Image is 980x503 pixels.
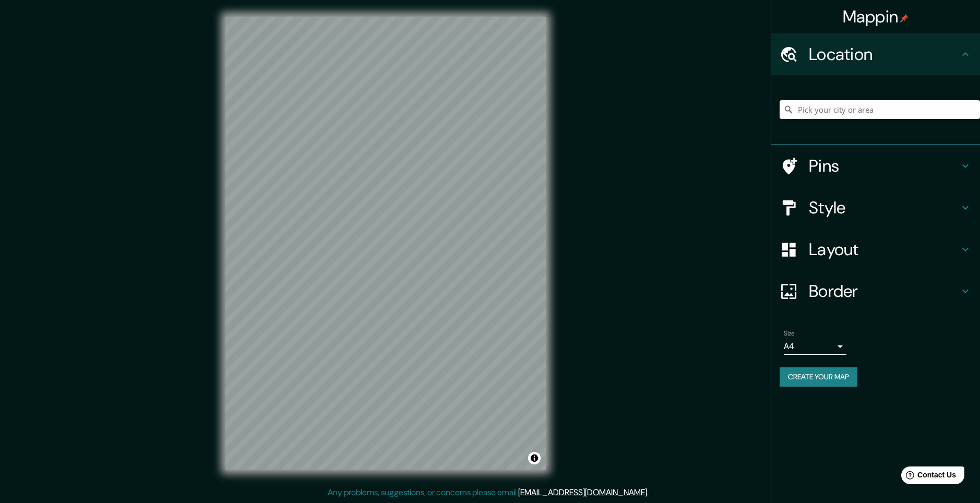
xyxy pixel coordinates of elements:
[809,239,959,260] h4: Layout
[771,33,980,75] div: Location
[809,281,959,302] h4: Border
[528,452,541,464] button: Toggle attribution
[809,44,959,65] h4: Location
[843,6,909,27] h4: Mappin
[784,329,795,338] label: Size
[780,367,857,387] button: Create your map
[225,17,546,470] canvas: Map
[328,486,649,499] p: Any problems, suggestions, or concerns please email .
[771,270,980,312] div: Border
[900,14,909,22] img: pin-icon.png
[771,187,980,229] div: Style
[780,100,980,119] input: Pick your city or area
[771,229,980,270] div: Layout
[649,486,650,499] div: .
[887,462,969,492] iframe: Help widget launcher
[650,486,652,499] div: .
[784,338,846,355] div: A4
[809,155,959,176] h4: Pins
[771,145,980,187] div: Pins
[809,197,959,218] h4: Style
[518,487,647,498] a: [EMAIL_ADDRESS][DOMAIN_NAME]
